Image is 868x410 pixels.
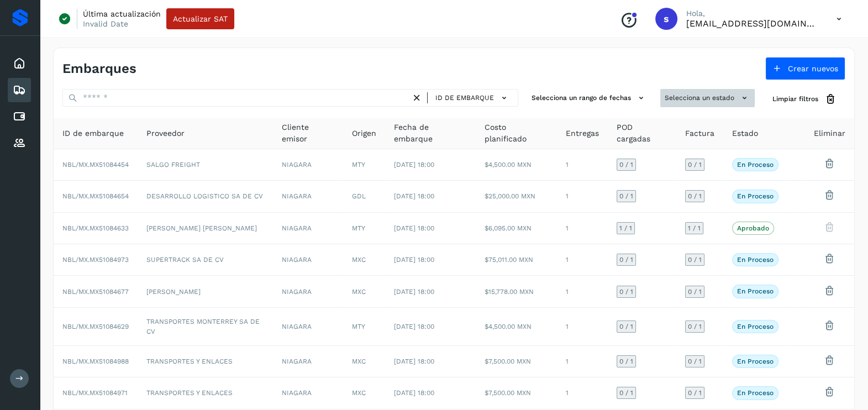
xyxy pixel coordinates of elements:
p: En proceso [737,389,774,397]
span: 0 / 1 [619,256,633,263]
td: $75,011.00 MXN [476,244,557,276]
span: Origen [352,128,376,139]
span: NBL/MX.MX51084454 [62,161,129,169]
span: [DATE] 18:00 [394,161,434,169]
p: smedina@niagarawater.com [686,18,819,29]
button: Crear nuevos [765,57,845,80]
span: 0 / 1 [619,288,633,295]
span: Crear nuevos [788,65,838,72]
td: $4,500.00 MXN [476,308,557,346]
td: SALGO FREIGHT [138,149,273,181]
span: ID de embarque [62,128,124,139]
div: Embarques [8,78,31,102]
td: MXC [343,276,385,307]
p: Hola, [686,9,819,18]
span: POD cargadas [617,122,667,145]
span: [DATE] 18:00 [394,358,434,365]
span: [DATE] 18:00 [394,224,434,232]
span: 0 / 1 [619,161,633,168]
span: [DATE] 18:00 [394,389,434,397]
p: En proceso [737,192,774,200]
td: 1 [557,149,608,181]
div: Proveedores [8,131,31,155]
td: 1 [557,181,608,212]
span: Eliminar [814,128,845,139]
td: $6,095.00 MXN [476,213,557,244]
td: NIAGARA [273,346,344,377]
span: NBL/MX.MX51084971 [62,389,128,397]
td: 1 [557,377,608,409]
td: 1 [557,346,608,377]
td: NIAGARA [273,308,344,346]
span: NBL/MX.MX51084677 [62,288,129,296]
span: 0 / 1 [619,390,633,396]
td: 1 [557,213,608,244]
span: 0 / 1 [688,288,702,295]
td: 1 [557,244,608,276]
button: Actualizar SAT [166,8,234,29]
button: ID de embarque [432,90,513,106]
p: Aprobado [737,224,769,232]
div: Cuentas por pagar [8,104,31,129]
p: Última actualización [83,9,161,19]
p: En proceso [737,358,774,365]
span: 0 / 1 [688,358,702,365]
span: [DATE] 18:00 [394,288,434,296]
td: NIAGARA [273,244,344,276]
span: Factura [685,128,714,139]
span: 0 / 1 [619,323,633,330]
span: NBL/MX.MX51084973 [62,256,129,264]
td: NIAGARA [273,213,344,244]
span: NBL/MX.MX51084988 [62,358,129,365]
div: Inicio [8,51,31,76]
span: 0 / 1 [688,256,702,263]
td: DESARROLLO LOGISTICO SA DE CV [138,181,273,212]
td: SUPERTRACK SA DE CV [138,244,273,276]
span: 1 / 1 [688,225,701,232]
p: En proceso [737,287,774,295]
button: Selecciona un rango de fechas [527,89,651,107]
span: 0 / 1 [619,358,633,365]
td: 1 [557,308,608,346]
td: NIAGARA [273,149,344,181]
td: MTY [343,308,385,346]
span: Entregas [566,128,599,139]
td: NIAGARA [273,181,344,212]
span: Costo planificado [485,122,549,145]
td: TRANSPORTES MONTERREY SA DE CV [138,308,273,346]
td: TRANSPORTES Y ENLACES [138,377,273,409]
p: Invalid Date [83,19,128,29]
p: En proceso [737,256,774,264]
span: NBL/MX.MX51084629 [62,323,129,330]
span: [DATE] 18:00 [394,323,434,330]
td: $7,500.00 MXN [476,346,557,377]
td: 1 [557,276,608,307]
td: $15,778.00 MXN [476,276,557,307]
td: NIAGARA [273,377,344,409]
td: TRANSPORTES Y ENLACES [138,346,273,377]
span: 1 / 1 [619,225,632,232]
span: Proveedor [146,128,185,139]
td: MXC [343,244,385,276]
span: Fecha de embarque [394,122,466,145]
p: En proceso [737,323,774,330]
span: Cliente emisor [282,122,335,145]
td: GDL [343,181,385,212]
span: Limpiar filtros [772,94,818,104]
span: Estado [732,128,758,139]
td: [PERSON_NAME] [PERSON_NAME] [138,213,273,244]
span: 0 / 1 [688,193,702,199]
td: MXC [343,346,385,377]
button: Limpiar filtros [764,89,845,109]
span: NBL/MX.MX51084633 [62,224,129,232]
td: $4,500.00 MXN [476,149,557,181]
h4: Embarques [62,61,136,77]
span: 0 / 1 [619,193,633,199]
td: MXC [343,377,385,409]
td: NIAGARA [273,276,344,307]
span: [DATE] 18:00 [394,192,434,200]
span: NBL/MX.MX51084654 [62,192,129,200]
span: 0 / 1 [688,390,702,396]
span: 0 / 1 [688,323,702,330]
td: $25,000.00 MXN [476,181,557,212]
